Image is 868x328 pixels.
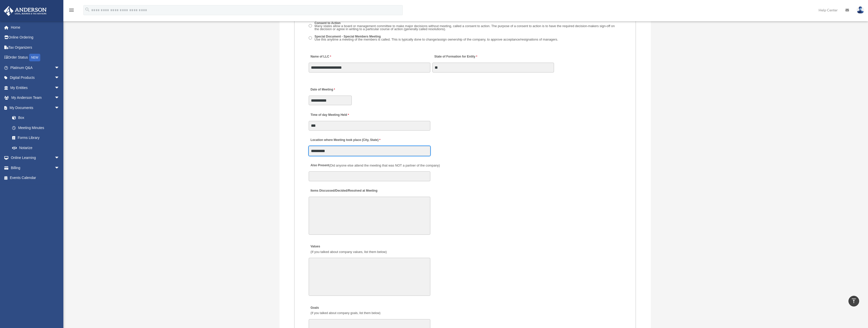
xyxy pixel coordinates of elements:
[4,173,67,183] a: Events Calendar
[4,153,67,163] a: Online Learningarrow_drop_down
[315,24,615,31] span: Many states allow a board or management committee to make major decisions without meeting, called...
[54,63,65,73] span: arrow_drop_down
[309,53,332,60] label: Name of LLC
[309,86,357,93] label: Date of Meeting
[848,296,859,306] a: vertical_align_top
[4,73,67,83] a: Digital Productsarrow_drop_down
[7,143,67,153] a: Notarize
[310,250,387,254] span: (If you talked about company values, list them below)
[857,6,864,14] img: User Pic
[54,153,65,163] span: arrow_drop_down
[68,9,75,13] a: menu
[432,53,478,60] label: State of Formation for Entity
[54,83,65,93] span: arrow_drop_down
[54,163,65,173] span: arrow_drop_down
[851,298,857,304] i: vertical_align_top
[7,133,67,143] a: Forms Library
[309,112,357,118] label: Time of day Meeting Held
[4,93,67,103] a: My Anderson Teamarrow_drop_down
[7,113,67,123] a: Box
[329,163,440,167] span: (Did anyone else attend the meeting that was NOT a partner of the company)
[4,103,67,113] a: My Documentsarrow_drop_down
[309,304,382,317] label: Goals
[310,311,380,315] span: (If you talked about company goals, list them below)
[4,83,67,93] a: My Entitiesarrow_drop_down
[315,38,558,41] span: Use this anytime a meeting of the members is called. This is typically done to change/assign owne...
[4,63,67,73] a: Platinum Q&Aarrow_drop_down
[309,188,379,194] label: Items Discussed/Decided/Resolved at Meeting
[4,163,67,173] a: Billingarrow_drop_down
[68,7,75,13] i: menu
[4,22,67,32] a: Home
[4,52,67,63] a: Order StatusNEW
[29,54,40,61] div: NEW
[309,137,382,144] label: Location where Meeting took place (City, State)
[309,243,388,256] label: Values
[4,42,67,52] a: Tax Organizers
[313,34,560,42] label: Special Document - Special Members Meeting
[2,6,48,16] img: Anderson Advisors Platinum Portal
[85,7,90,12] i: search
[54,93,65,103] span: arrow_drop_down
[7,123,65,133] a: Meeting Minutes
[4,32,67,43] a: Online Ordering
[54,73,65,83] span: arrow_drop_down
[54,103,65,113] span: arrow_drop_down
[309,162,441,169] label: Also Present
[313,21,622,32] label: Consent to Action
